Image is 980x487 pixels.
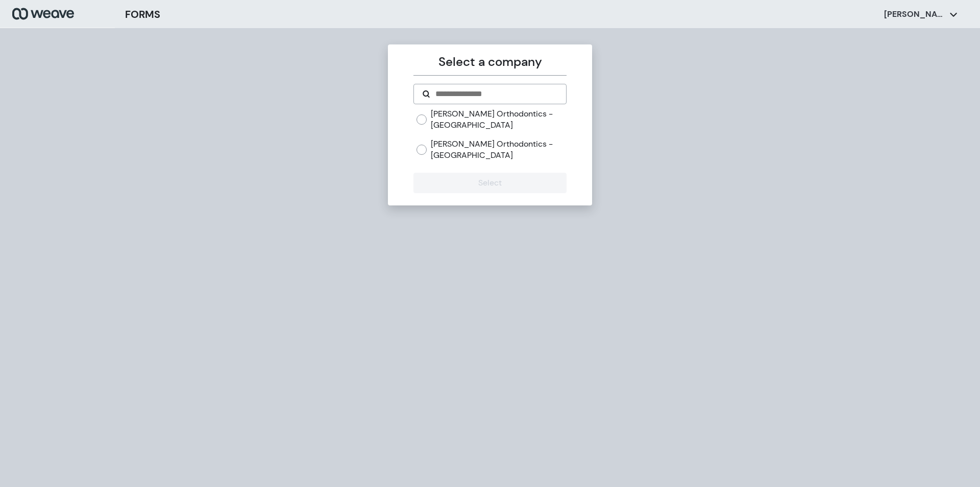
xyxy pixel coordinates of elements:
p: [PERSON_NAME] [884,9,945,20]
label: [PERSON_NAME] Orthodontics - [GEOGRAPHIC_DATA] [431,138,566,160]
p: Select a company [413,53,566,71]
label: [PERSON_NAME] Orthodontics - [GEOGRAPHIC_DATA] [431,108,566,130]
input: Search [434,88,557,100]
button: Select [413,173,566,193]
h3: FORMS [125,7,160,22]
